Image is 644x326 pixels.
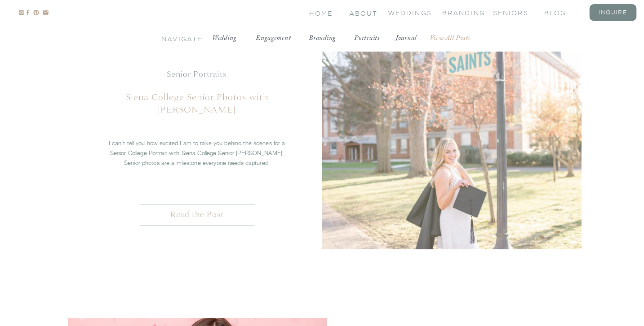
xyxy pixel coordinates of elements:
a: View All Posts [430,34,484,43]
a: Home [309,9,334,17]
h3: Navigate: [161,35,197,42]
a: Read the Post [122,209,272,222]
a: Senior Portraits [167,69,227,79]
a: branding [442,9,478,16]
a: Engagement [252,34,295,43]
a: Portraits [354,34,381,43]
a: About [349,9,376,17]
a: inquire [595,9,631,16]
a: seniors [493,9,529,16]
a: Journal [393,34,420,43]
p: I can’t tell you how excited I am to take you behind the scenes for a Senior College Portrait wit... [103,138,291,168]
a: Siena College Senior Photos with Christina [322,50,582,249]
a: Branding [306,34,339,43]
a: Siena College Senior Photos with [PERSON_NAME] [126,91,268,115]
a: Weddings [388,9,424,16]
a: blog [544,9,580,16]
a: Wedding [210,34,239,43]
